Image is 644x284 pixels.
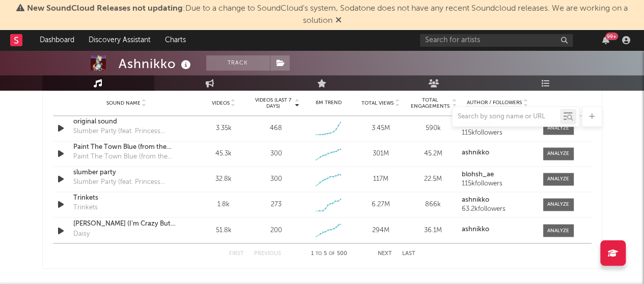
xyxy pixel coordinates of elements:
span: to [316,251,322,256]
span: of [329,251,335,256]
a: ashnikko [462,197,533,204]
div: 300 [270,149,282,159]
a: slumber party [73,168,180,178]
div: 115k followers [462,130,533,137]
input: Search by song name or URL [453,113,560,121]
button: Next [378,250,392,256]
button: First [229,250,244,256]
button: Track [206,55,270,71]
a: blohsh_ae [462,171,533,178]
div: 6.27M [357,200,404,210]
strong: ashnikko [462,226,489,232]
div: 45.2M [409,149,457,159]
div: 294M [357,225,404,235]
span: Total Engagements [409,97,451,109]
a: Discovery Assistant [81,30,158,50]
div: Ashnikko [119,55,193,72]
span: Total Views [361,100,394,106]
div: 3.35k [200,123,247,134]
span: Dismiss [335,17,342,25]
div: Slumber Party (feat. Princess Nokia) [73,177,180,187]
div: 99 + [605,33,618,40]
strong: ashnikko [462,197,489,203]
div: 3.45M [357,123,404,134]
div: 115k followers [462,180,533,187]
a: ashnikko [462,149,533,156]
span: Sound Name [106,100,141,106]
strong: blohsh_ae [462,171,494,178]
span: Videos [212,100,230,106]
button: Previous [254,250,281,256]
span: New SoundCloud Releases not updating [27,5,183,13]
div: Daisy [73,229,90,239]
div: 51.8k [200,225,247,235]
span: : Due to a change to SoundCloud's system, Sodatone does not have any recent Soundcloud releases. ... [27,5,628,25]
a: Charts [158,30,193,50]
div: 36.1M [409,225,457,235]
span: Videos (last 7 days) [252,97,293,109]
input: Search for artists [420,34,573,47]
a: [PERSON_NAME] (I’m Crazy But You Like That) [73,218,180,229]
div: 301M [357,149,404,159]
strong: blohsh_ae [462,120,494,127]
div: 63.2k followers [462,206,533,213]
span: Author / Followers [467,100,522,106]
a: Paint The Town Blue (from the series Arcane League of Legends) [73,142,180,152]
div: 300 [270,174,282,184]
div: 45.3k [200,149,247,159]
div: Slumber Party (feat. Princess Nokia) [73,127,180,137]
div: 32.8k [200,174,247,184]
div: Paint The Town Blue (from the series Arcane League of Legends) [73,152,180,162]
div: 590k [409,123,457,134]
a: ashnikko [462,226,533,233]
div: 200 [270,225,282,235]
div: 1 5 500 [301,247,357,260]
a: Dashboard [33,30,81,50]
strong: ashnikko [462,149,489,156]
div: 117M [357,174,404,184]
button: Last [402,250,415,256]
div: 1.8k [200,200,247,210]
div: 468 [270,123,282,134]
a: Trinkets [73,193,180,203]
div: 22.5M [409,174,457,184]
div: 6M Trend [304,99,352,107]
button: 99+ [602,36,609,44]
div: Trinkets [73,203,98,213]
div: 273 [270,200,281,210]
div: 866k [409,200,457,210]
